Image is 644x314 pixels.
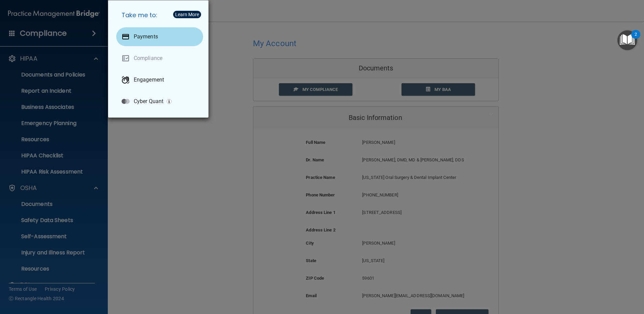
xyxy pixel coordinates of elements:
a: Payments [116,27,203,46]
iframe: Drift Widget Chat Controller [610,268,636,293]
button: Open Resource Center, 2 new notifications [617,30,637,50]
p: Cyber Quant [134,98,163,105]
a: Cyber Quant [116,92,203,111]
a: Compliance [116,49,203,68]
div: 2 [635,34,637,43]
h5: Take me to: [116,6,203,25]
p: Engagement [134,76,164,83]
a: Engagement [116,70,203,89]
p: Payments [134,33,158,40]
button: Learn More [173,11,201,18]
div: Learn More [175,12,199,17]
